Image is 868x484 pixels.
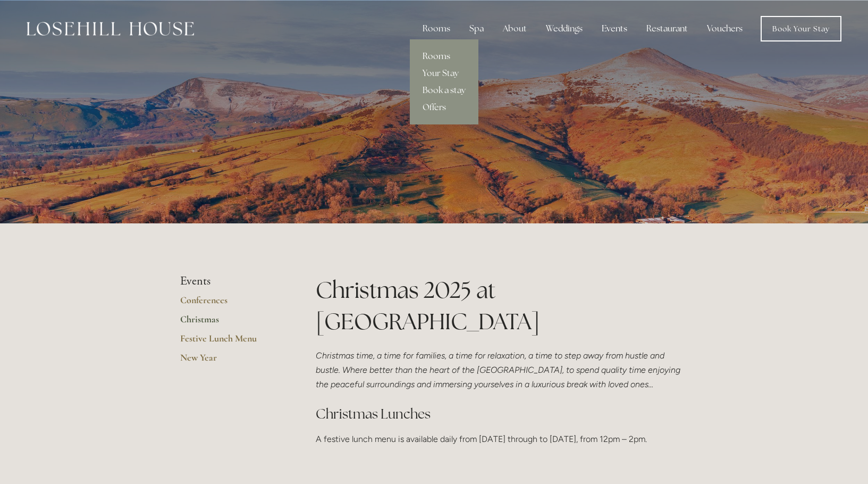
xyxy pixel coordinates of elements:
[461,18,492,39] div: Spa
[698,18,751,39] a: Vouchers
[316,405,688,423] h2: Christmas Lunches
[180,332,282,352] a: Festive Lunch Menu
[316,274,688,337] h1: Christmas 2025 at [GEOGRAPHIC_DATA]
[316,351,682,389] em: Christmas time, a time for families, a time for relaxation, a time to step away from hustle and b...
[316,432,688,446] p: A festive lunch menu is available daily from [DATE] through to [DATE], from 12pm – 2pm.
[180,274,282,288] li: Events
[410,65,478,82] a: Your Stay
[180,313,282,332] a: Christmas
[593,18,636,39] div: Events
[414,18,459,39] div: Rooms
[410,99,478,116] a: Offers
[410,82,478,99] a: Book a stay
[180,352,282,371] a: New Year
[494,18,535,39] div: About
[27,22,194,36] img: Losehill House
[410,48,478,65] a: Rooms
[638,18,696,39] div: Restaurant
[537,18,591,39] div: Weddings
[180,294,282,313] a: Conferences
[761,16,841,41] a: Book Your Stay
